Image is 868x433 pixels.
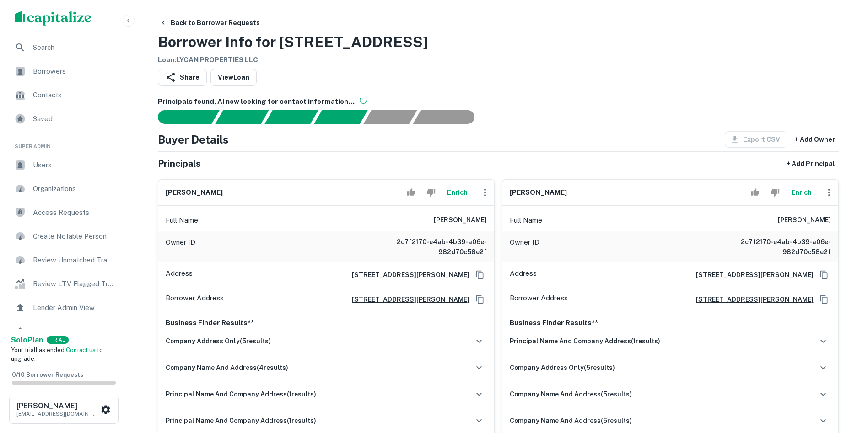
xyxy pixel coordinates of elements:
h6: principal name and company address ( 1 results) [166,416,316,426]
h6: principal name and company address ( 1 results) [510,336,660,346]
div: Documents found, AI parsing details... [264,110,318,124]
p: Full Name [166,215,198,226]
h6: Principals found, AI now looking for contact information... [158,96,839,107]
p: Address [510,268,537,282]
a: Borrower Info Requests [7,321,120,342]
h6: company name and address ( 4 results) [166,363,288,373]
p: Borrower Address [166,293,224,306]
button: Accept [747,183,763,202]
h6: principal name and company address ( 1 results) [166,389,316,399]
a: Saved [7,108,120,130]
a: Lender Admin View [7,297,120,319]
a: Create Notable Person [7,225,120,247]
a: Borrowers [7,60,120,82]
span: Your trial has ended. to upgrade. [11,347,103,363]
button: + Add Owner [791,131,839,148]
button: Reject [423,183,439,202]
button: [PERSON_NAME][EMAIL_ADDRESS][DOMAIN_NAME] [9,396,119,424]
span: Create Notable Person [33,231,115,242]
h6: Loan : LYCAN PROPERTIES LLC [158,55,428,65]
button: Back to Borrower Requests [156,15,264,31]
h5: Principals [158,157,201,171]
span: Borrower Info Requests [33,326,115,337]
p: Business Finder Results** [166,317,487,328]
li: Super Admin [7,132,120,154]
div: Sending borrower request to AI... [147,110,216,124]
span: Review LTV Flagged Transactions [33,278,115,289]
h6: 2c7f2170-e4ab-4b39-a06e-982d70c58e2f [377,237,487,257]
a: Contacts [7,84,120,106]
span: 0 / 10 Borrower Requests [12,371,83,378]
h6: company address only ( 5 results) [166,336,271,346]
a: Search [7,37,120,59]
a: Users [7,154,120,176]
img: capitalize-logo.png [15,11,92,26]
h3: Borrower Info for [STREET_ADDRESS] [158,31,428,53]
h6: company address only ( 5 results) [510,363,615,373]
a: [STREET_ADDRESS][PERSON_NAME] [689,294,814,305]
span: Saved [33,113,115,124]
p: Owner ID [510,237,539,257]
a: ViewLoan [210,69,257,86]
button: Accept [403,183,419,202]
span: Borrowers [33,66,115,77]
h6: [PERSON_NAME] [778,215,831,226]
h6: [PERSON_NAME] [434,215,487,226]
a: Organizations [7,178,120,200]
p: [EMAIL_ADDRESS][DOMAIN_NAME] [16,410,99,418]
div: Review LTV Flagged Transactions [7,273,120,295]
p: Owner ID [166,237,195,257]
a: [STREET_ADDRESS][PERSON_NAME] [345,294,469,305]
div: Principals found, still searching for contact information. This may take time... [363,110,417,124]
div: Access Requests [7,202,120,224]
h6: [PERSON_NAME] [510,187,567,198]
button: Reject [767,183,783,202]
button: + Add Principal [783,155,839,172]
h6: company name and address ( 5 results) [510,416,632,426]
button: Copy Address [473,268,487,282]
p: Borrower Address [510,293,568,306]
h6: 2c7f2170-e4ab-4b39-a06e-982d70c58e2f [721,237,831,257]
span: Review Unmatched Transactions [33,255,115,266]
div: TRIAL [47,336,69,344]
span: Users [33,160,115,171]
a: SoloPlan [11,335,43,346]
h6: company name and address ( 5 results) [510,389,632,399]
span: Contacts [33,90,115,101]
button: Enrich [443,183,472,202]
button: Copy Address [817,268,831,282]
a: [STREET_ADDRESS][PERSON_NAME] [689,270,814,280]
div: Your request is received and processing... [215,110,269,124]
strong: Solo Plan [11,336,43,344]
p: Full Name [510,215,542,226]
a: Contact us [66,347,96,353]
h4: Buyer Details [158,131,229,148]
div: Principals found, AI now looking for contact information... [314,110,367,124]
a: [STREET_ADDRESS][PERSON_NAME] [345,270,469,280]
span: Organizations [33,183,115,194]
a: Review Unmatched Transactions [7,249,120,271]
span: Access Requests [33,207,115,218]
iframe: Chat Widget [822,360,868,404]
button: Share [158,69,207,86]
button: Enrich [787,183,816,202]
h6: [PERSON_NAME] [166,187,223,198]
h6: [PERSON_NAME] [16,402,99,410]
span: Search [33,42,115,53]
span: Lender Admin View [33,302,115,313]
p: Address [166,268,193,282]
p: Business Finder Results** [510,317,831,328]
